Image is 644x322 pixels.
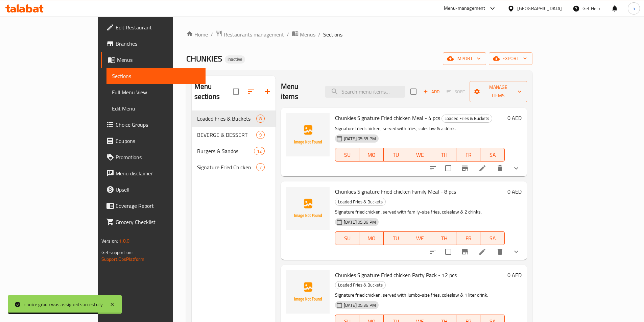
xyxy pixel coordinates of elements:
div: Loaded Fries & Buckets [335,198,386,206]
div: Loaded Fries & Buckets8 [192,110,276,127]
a: Edit menu item [478,248,486,256]
span: MO [362,150,381,160]
a: Restaurants management [216,30,284,39]
span: Full Menu View [112,88,200,96]
a: Menu disclaimer [101,165,206,181]
nav: Menu sections [192,108,276,178]
h2: Menu sections [194,81,233,102]
button: Branch-specific-item [457,244,473,260]
span: SA [483,233,502,243]
h6: 0 AED [507,113,522,123]
button: FR [456,148,481,162]
img: Chunkies Signature Fried chicken Family Meal - 8 pcs [286,187,330,230]
span: Choice Groups [116,121,200,129]
button: SA [480,148,505,162]
span: Menus [300,30,315,39]
span: 12 [254,148,264,154]
span: Version: [101,237,118,245]
a: Branches [101,35,206,52]
span: Signature Fried Chicken [197,163,256,171]
span: Get support on: [101,248,133,257]
div: choice group was assigned succesfully [24,301,103,308]
span: Sections [112,72,200,80]
button: TU [384,148,408,162]
span: Burgers & Sandos [197,147,254,155]
span: FR [459,150,478,160]
span: Add [422,88,440,96]
svg: Show Choices [512,164,520,172]
div: Loaded Fries & Buckets [442,115,492,123]
span: Select section [406,84,421,99]
button: sort-choices [425,160,441,176]
div: Burgers & Sandos12 [192,143,276,159]
span: Loaded Fries & Buckets [197,115,256,123]
button: Branch-specific-item [457,160,473,176]
span: Sections [323,30,342,39]
span: TU [386,150,405,160]
span: [DATE] 05:36 PM [341,219,379,225]
span: 7 [257,164,264,171]
span: Edit Restaurant [116,23,200,31]
button: export [489,52,532,65]
span: BEVERGE & DESSERT [197,131,256,139]
a: Menus [101,52,206,68]
button: delete [492,160,508,176]
a: Grocery Checklist [101,214,206,230]
span: Restaurants management [224,30,284,39]
span: 1.0.0 [119,237,129,245]
span: Inactive [225,56,245,62]
span: [DATE] 05:36 PM [341,302,379,308]
span: Chunkies Signature Fried chicken Party Pack - 12 pcs [335,270,457,280]
button: FR [456,231,481,245]
a: Sections [106,68,206,84]
span: 8 [257,116,264,122]
span: TH [435,150,454,160]
span: Coupons [116,137,200,145]
button: Add [421,86,442,97]
li: / [211,30,213,39]
span: CHUNKIES [186,51,222,66]
div: Loaded Fries & Buckets [335,281,386,289]
div: items [256,115,265,123]
span: Chunkies Signature Fried chicken Family Meal - 8 pcs [335,187,456,197]
span: SU [338,233,357,243]
div: BEVERGE & DESSERT9 [192,127,276,143]
a: Coverage Report [101,198,206,214]
span: Upsell [116,185,200,194]
img: Chunkies Signature Fried chicken Meal - 4 pcs [286,113,330,156]
div: Menu-management [444,4,485,13]
span: Promotions [116,153,200,161]
button: WE [408,231,432,245]
span: Menu disclaimer [116,169,200,177]
div: Inactive [225,55,245,64]
span: 9 [257,132,264,138]
span: Add item [421,86,442,97]
button: MO [359,231,384,245]
a: Support.OpsPlatform [101,255,144,264]
span: Select section first [442,86,470,97]
span: TU [386,233,405,243]
span: Menus [117,56,200,64]
span: Chunkies Signature Fried chicken Meal - 4 pcs [335,113,440,123]
button: Manage items [470,81,527,102]
div: items [256,131,265,139]
p: Signature fried chicken, served with Jumbo-size fries, coleslaw & 1 liter drink. [335,291,505,299]
h6: 0 AED [507,270,522,280]
span: Manage items [475,83,522,100]
span: FR [459,233,478,243]
button: TH [432,148,456,162]
button: show more [508,160,524,176]
p: Signature fried chicken, served with fries, coleslaw & a drink. [335,124,505,133]
button: import [443,52,486,65]
a: Menus [292,30,315,39]
button: MO [359,148,384,162]
button: delete [492,244,508,260]
div: items [256,163,265,171]
a: Choice Groups [101,117,206,133]
span: Sort sections [243,83,259,100]
span: WE [411,150,430,160]
span: Grocery Checklist [116,218,200,226]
